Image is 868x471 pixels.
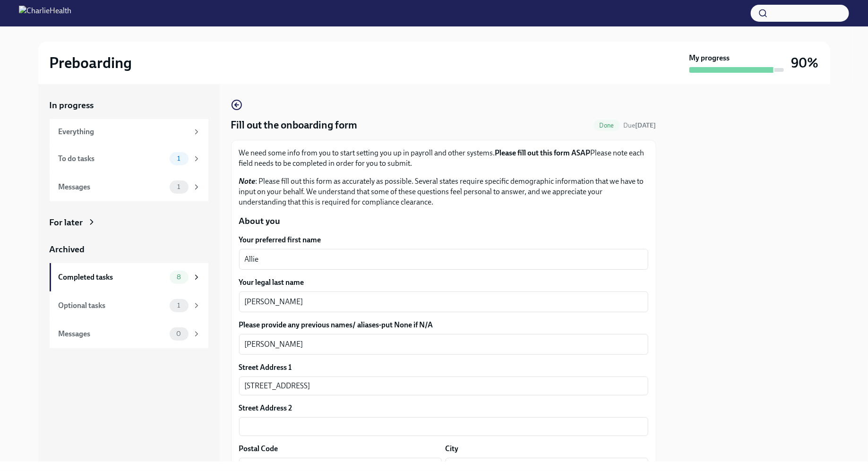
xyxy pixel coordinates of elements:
[50,173,208,201] a: Messages1
[495,148,591,157] strong: Please fill out this form ASAP
[231,118,358,132] h4: Fill out the onboarding form
[239,177,256,186] strong: Note
[59,182,166,192] div: Messages
[636,121,656,129] strong: [DATE]
[50,119,208,145] a: Everything
[239,215,648,227] p: About you
[245,339,643,350] textarea: [PERSON_NAME]
[624,121,656,129] span: Due
[239,320,648,330] label: Please provide any previous names/ aliases-put None if N/A
[624,121,656,130] span: August 29th, 2025 09:00
[172,155,186,162] span: 1
[59,154,166,164] div: To do tasks
[239,403,292,413] label: Street Address 2
[59,329,166,339] div: Messages
[50,216,83,229] div: For later
[239,148,648,169] p: We need some info from you to start setting you up in payroll and other systems. Please note each...
[50,263,208,291] a: Completed tasks8
[50,145,208,173] a: To do tasks1
[239,235,648,245] label: Your preferred first name
[239,444,278,454] label: Postal Code
[171,330,187,337] span: 0
[59,272,166,283] div: Completed tasks
[446,444,459,454] label: City
[19,6,71,21] img: CharlieHealth
[239,362,292,373] label: Street Address 1
[239,176,648,207] p: : Please fill out this form as accurately as possible. Several states require specific demographi...
[59,300,166,311] div: Optional tasks
[50,99,208,111] a: In progress
[245,296,643,308] textarea: [PERSON_NAME]
[50,216,208,229] a: For later
[689,53,730,63] strong: My progress
[50,291,208,320] a: Optional tasks1
[59,127,189,137] div: Everything
[594,122,620,129] span: Done
[172,302,186,309] span: 1
[791,54,819,71] h3: 90%
[239,277,648,288] label: Your legal last name
[50,243,208,256] a: Archived
[50,53,132,72] h2: Preboarding
[50,320,208,348] a: Messages0
[172,183,186,190] span: 1
[245,254,643,265] textarea: Allie
[171,274,187,281] span: 8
